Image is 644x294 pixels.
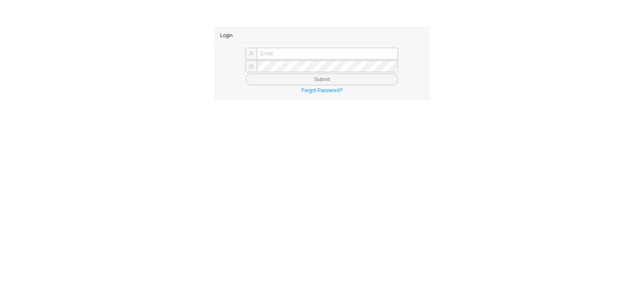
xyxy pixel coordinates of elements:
[257,48,398,60] input: Email
[249,64,254,69] span: lock
[249,51,254,56] span: user
[301,87,342,93] a: Forgot Password?
[220,27,424,43] div: Login
[245,73,398,85] button: Submit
